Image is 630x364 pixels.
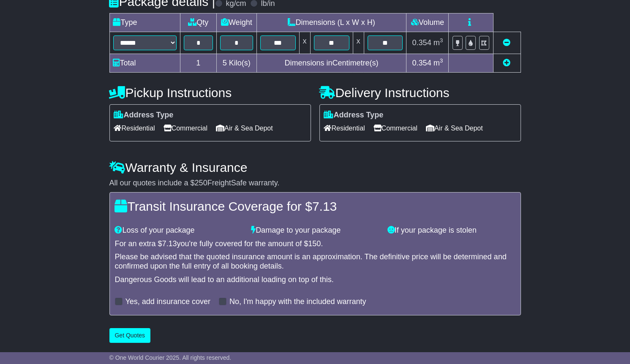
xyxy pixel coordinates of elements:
[503,38,511,47] a: Remove this item
[115,253,515,271] div: Please be advised that the quoted insurance amount is an approximation. The definitive price will...
[434,59,443,67] span: m
[162,239,177,248] span: 7.13
[115,199,515,213] h4: Transit Insurance Coverage for $
[109,13,180,32] td: Type
[114,122,155,135] span: Residential
[440,57,443,64] sup: 3
[216,54,256,72] td: Kilo(s)
[115,275,515,285] div: Dangerous Goods will lead to an additional loading on top of this.
[109,54,180,72] td: Total
[440,37,443,43] sup: 3
[312,199,337,213] span: 7.13
[164,122,207,135] span: Commercial
[406,13,449,32] td: Volume
[324,111,384,120] label: Address Type
[256,13,406,32] td: Dimensions (L x W x H)
[503,59,511,67] a: Add new item
[247,226,383,235] div: Damage to your package
[109,86,311,100] h4: Pickup Instructions
[216,13,256,32] td: Weight
[109,354,232,361] span: © One World Courier 2025. All rights reserved.
[412,38,431,47] span: 0.354
[180,13,216,32] td: Qty
[412,59,431,67] span: 0.354
[256,54,406,72] td: Dimensions in Centimetre(s)
[426,122,483,135] span: Air & Sea Depot
[115,239,515,249] div: For an extra $ you're fully covered for the amount of $ .
[319,86,521,100] h4: Delivery Instructions
[216,122,273,135] span: Air & Sea Depot
[434,38,443,47] span: m
[111,226,247,235] div: Loss of your package
[229,297,366,307] label: No, I'm happy with the included warranty
[324,122,365,135] span: Residential
[299,32,310,54] td: x
[180,54,216,72] td: 1
[223,59,227,67] span: 5
[308,239,321,248] span: 150
[114,111,174,120] label: Address Type
[195,179,207,187] span: 250
[109,328,151,343] button: Get Quotes
[109,179,521,188] div: All our quotes include a $ FreightSafe warranty.
[125,297,210,307] label: Yes, add insurance cover
[109,160,521,174] h4: Warranty & Insurance
[374,122,417,135] span: Commercial
[383,226,520,235] div: If your package is stolen
[353,32,364,54] td: x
